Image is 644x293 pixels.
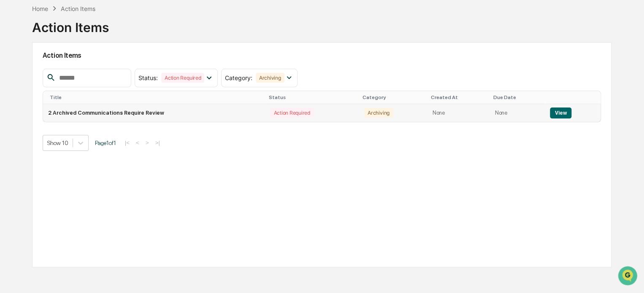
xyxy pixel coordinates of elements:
span: Page 1 of 1 [95,140,116,146]
div: Home [32,5,48,12]
div: Title [50,94,262,100]
div: Action Required [161,73,204,83]
div: 🗄️ [61,107,68,114]
div: Created At [431,94,487,100]
td: None [428,104,490,122]
a: 🖐️Preclearance [5,103,58,118]
div: We're available if you need us! [29,73,107,80]
span: Category : [225,74,252,81]
img: 1746055101610-c473b297-6a78-478c-a979-82029cc54cd1 [8,65,24,80]
button: Start new chat [143,67,154,77]
a: 🗄️Attestations [58,103,108,118]
span: Preclearance [17,106,54,115]
button: |< [122,139,132,146]
div: Status [268,94,356,100]
div: Archiving [364,108,393,118]
div: Due Date [493,94,541,100]
div: Category [363,94,424,100]
td: 2 Archived Communications Require Review [43,104,265,122]
button: < [133,139,142,146]
div: 🔎 [8,123,15,130]
iframe: Open customer support [617,265,640,288]
p: How can we help? [8,18,154,31]
a: Powered byPylon [60,142,102,149]
span: Data Lookup [17,122,53,131]
div: 🖐️ [8,107,15,114]
span: Attestations [70,106,105,115]
span: Pylon [84,143,102,149]
button: >| [153,139,162,146]
div: Action Items [32,13,109,35]
h2: Action Items [43,51,601,59]
span: Status : [138,74,158,81]
td: None [490,104,545,122]
button: > [143,139,152,146]
a: 🔎Data Lookup [5,119,57,134]
button: View [550,108,571,118]
div: Archiving [256,73,284,83]
a: View [550,110,571,116]
div: Start new chat [29,65,138,73]
div: Action Required [270,108,313,118]
div: Action Items [61,5,95,12]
